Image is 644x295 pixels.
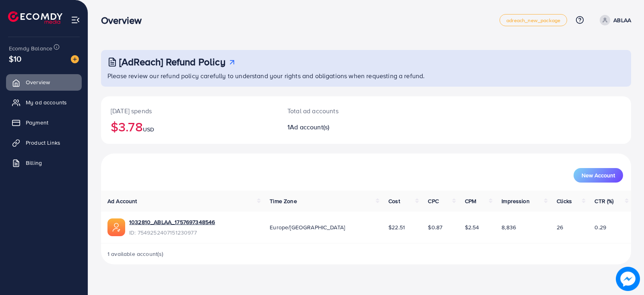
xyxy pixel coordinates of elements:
[502,197,530,205] span: Impression
[101,15,148,26] h3: Overview
[388,197,400,205] span: Cost
[428,223,442,231] span: $0.87
[107,218,125,236] img: ic-ads-acc.e4c84228.svg
[9,53,21,64] span: $10
[6,155,82,171] a: Billing
[270,197,297,205] span: Time Zone
[287,106,400,116] p: Total ad accounts
[107,71,626,81] p: Please review our refund policy carefully to understand your rights and obligations when requesti...
[616,267,640,291] img: image
[129,218,215,226] a: 1032810_ABLAA_1757697348546
[270,223,345,231] span: Europe/[GEOGRAPHIC_DATA]
[6,74,82,90] a: Overview
[6,94,82,110] a: My ad accounts
[465,197,476,205] span: CPM
[143,125,154,133] span: USD
[500,14,567,26] a: adreach_new_package
[582,172,615,178] span: New Account
[502,223,516,231] span: 8,836
[597,15,631,25] a: ABLAA
[107,197,137,205] span: Ad Account
[428,197,438,205] span: CPC
[26,78,50,86] span: Overview
[465,223,479,231] span: $2.54
[594,223,606,231] span: 0.29
[290,123,329,131] span: Ad account(s)
[388,223,405,231] span: $22.51
[6,114,82,131] a: Payment
[26,98,67,106] span: My ad accounts
[71,55,79,63] img: image
[8,11,62,24] img: logo
[574,168,623,183] button: New Account
[71,15,80,25] img: menu
[287,123,400,131] h2: 1
[107,250,164,258] span: 1 available account(s)
[26,118,48,127] span: Payment
[111,119,268,134] h2: $3.78
[111,106,268,116] p: [DATE] spends
[613,15,631,25] p: ABLAA
[506,18,560,23] span: adreach_new_package
[26,159,42,167] span: Billing
[129,229,215,237] span: ID: 7549252407151230977
[26,139,60,147] span: Product Links
[557,197,572,205] span: Clicks
[557,223,563,231] span: 26
[119,56,225,68] h3: [AdReach] Refund Policy
[9,44,52,52] span: Ecomdy Balance
[6,135,82,151] a: Product Links
[594,197,613,205] span: CTR (%)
